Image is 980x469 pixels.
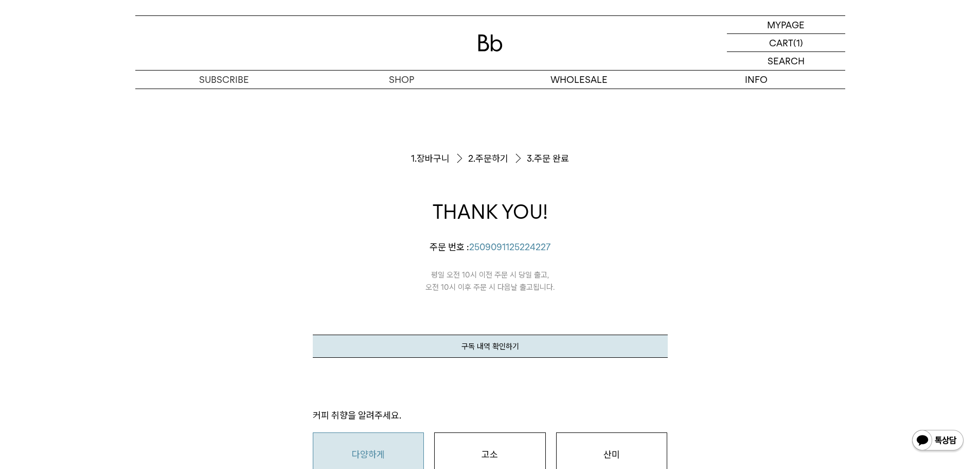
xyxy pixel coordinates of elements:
a: CART (1) [727,34,845,52]
button: 구독 내역 확인하기 [313,335,668,358]
p: SEARCH [768,52,805,70]
span: 2. [468,152,475,165]
p: (1) [793,34,803,51]
p: 주문 번호 : [313,241,668,253]
a: SHOP [313,71,490,89]
p: INFO [668,71,845,89]
p: MYPAGE [767,16,805,33]
span: 3. [527,152,534,165]
li: 주문하기 [468,150,527,167]
h6: 산미 [573,448,651,461]
h3: 커피 취향을 알려주세요. [313,409,668,432]
p: 평일 오전 10시 이전 주문 시 당일 출고, 오전 10시 이후 주문 시 다음날 출고됩니다. [313,253,668,293]
h6: 고소 [447,448,532,461]
li: 주문 완료 [527,152,569,165]
h6: 다양하게 [337,448,399,461]
a: SUBSCRIBE [135,71,313,89]
span: 1. [411,152,417,165]
li: 장바구니 [411,150,468,167]
img: 카카오톡 채널 1:1 채팅 버튼 [911,429,965,454]
p: CART [769,34,793,51]
a: MYPAGE [727,16,845,34]
p: THANK YOU! [313,198,668,241]
img: 로고 [478,34,503,51]
p: WHOLESALE [490,71,668,89]
span: 2509091125224227 [469,241,550,252]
